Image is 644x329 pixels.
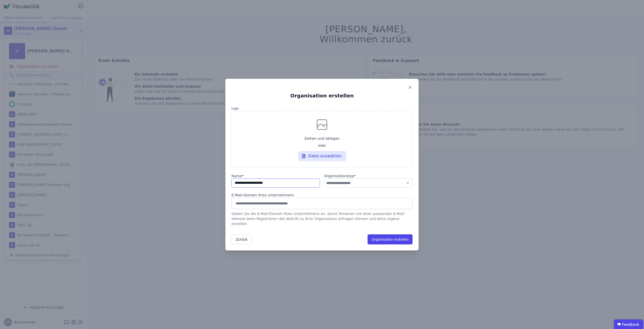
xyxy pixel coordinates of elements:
[231,193,413,198] div: E-Mail-Domain Ihres Unternehmens
[318,143,326,148] span: oder
[231,106,413,111] label: Logo
[231,234,252,244] button: Zurück
[231,173,320,178] label: audits.requiredField
[231,92,413,99] h6: Organisation erstellen
[298,151,346,161] div: Datei auswählen
[324,173,413,178] label: audits.requiredField
[368,234,413,244] button: Organisation erstellen
[304,136,340,141] span: Ziehen und ablegen
[231,209,413,226] div: Geben Sie die E-Mail-Domain Ihres Unternehmens an, damit Personen mit einer passenden E-Mail-Adre...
